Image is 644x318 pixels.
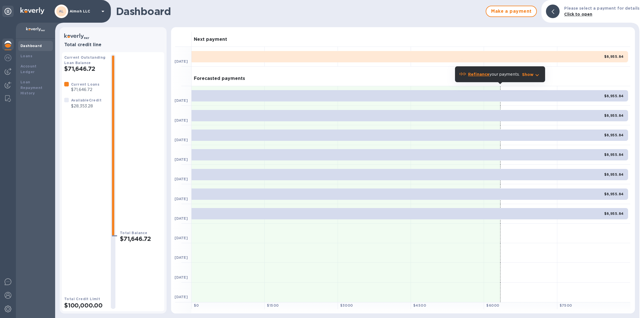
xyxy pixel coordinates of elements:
img: Foreign exchange [5,54,11,61]
b: [DATE] [174,59,188,63]
h1: Dashboard [116,5,483,17]
h2: $71,646.72 [64,65,106,72]
b: [DATE] [174,275,188,279]
b: Click to open [564,12,592,16]
b: Loan Repayment History [20,80,43,96]
b: $ 1500 [267,303,279,308]
b: $8,955.84 [604,192,624,196]
p: Show [522,72,534,77]
b: Loans [20,54,32,58]
b: AL [59,9,64,13]
b: Current Outstanding Loan Balance [64,55,106,65]
b: [DATE] [174,157,188,162]
b: Total Credit Limit [64,297,100,301]
b: [DATE] [174,118,188,122]
b: $8,955.84 [604,211,624,216]
b: $8,955.84 [604,172,624,177]
b: $ 3000 [340,303,353,308]
b: Dashboard [20,44,42,48]
b: Available Credit [71,98,101,102]
b: Refinance [468,72,489,77]
b: [DATE] [174,177,188,181]
span: Make a payment [491,8,532,15]
h2: $71,646.72 [120,235,162,242]
b: Current Loans [71,82,99,86]
b: [DATE] [174,236,188,240]
b: $8,955.84 [604,152,624,157]
b: [DATE] [174,216,188,221]
h3: Next payment [194,37,227,42]
b: $ 6000 [486,303,499,308]
b: Total Balance [120,231,147,235]
button: Make a payment [486,6,537,17]
b: [DATE] [174,295,188,299]
p: Aimoh LLC [70,9,98,13]
p: $71,646.72 [71,87,99,93]
b: $8,955.84 [604,133,624,137]
b: $ 4500 [413,303,426,308]
b: $8,955.84 [604,113,624,118]
b: Please select a payment for details [564,6,639,10]
img: Logo [20,7,44,14]
b: [DATE] [174,138,188,142]
h3: Total credit line [64,42,162,48]
p: your payments. [468,71,520,77]
b: $ 0 [194,303,199,308]
button: Show [522,72,541,77]
h3: Forecasted payments [194,76,245,81]
b: [DATE] [174,255,188,260]
div: Unpin categories [2,6,14,17]
b: $8,955.84 [604,94,624,98]
b: Account Ledger [20,64,37,74]
p: $28,353.28 [71,103,101,109]
b: [DATE] [174,197,188,201]
b: $ 7500 [560,303,572,308]
b: $8,955.84 [604,54,624,59]
b: [DATE] [174,98,188,103]
h2: $100,000.00 [64,302,106,309]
